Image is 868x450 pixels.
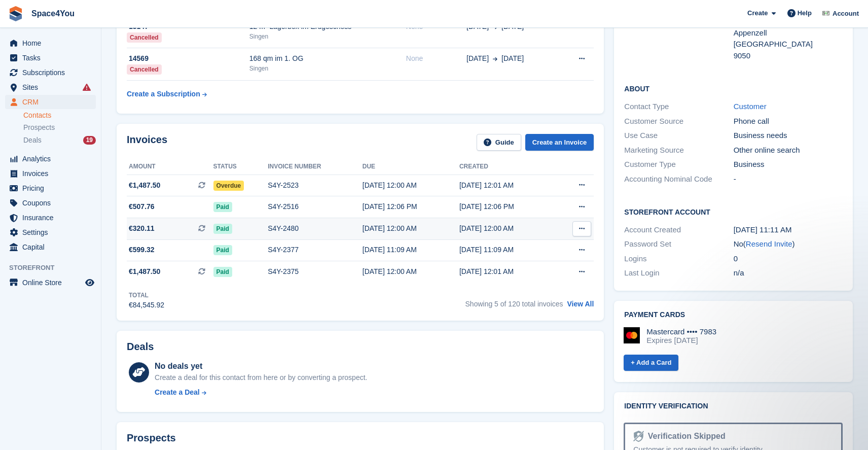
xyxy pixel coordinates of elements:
[734,102,767,111] a: Customer
[129,291,164,300] div: Total
[129,245,155,255] span: €599.32
[5,95,96,109] a: menu
[155,387,200,398] div: Create a Deal
[127,134,167,151] h2: Invoices
[155,387,367,398] a: Create a Deal
[624,145,733,156] div: Marketing Source
[268,223,363,234] div: S4Y-2480
[466,53,489,64] span: [DATE]
[127,159,213,175] th: Amount
[83,83,91,91] i: Smart entry sync failures have occurred
[624,311,843,319] h2: Payment cards
[363,266,459,277] div: [DATE] 12:00 AM
[27,5,79,22] a: Space4You
[743,239,795,248] span: ( )
[22,51,83,65] span: Tasks
[129,201,155,212] span: €507.76
[624,253,733,265] div: Logins
[129,180,160,191] span: €1,487.50
[249,32,406,41] div: Singen
[83,136,96,145] div: 19
[268,266,363,277] div: S4Y-2375
[22,196,83,210] span: Coupons
[734,116,843,127] div: Phone call
[129,223,155,234] span: €320.11
[5,80,96,94] a: menu
[127,341,154,353] h2: Deals
[477,134,521,151] a: Guide
[23,123,55,132] span: Prospects
[459,223,556,234] div: [DATE] 12:00 AM
[8,6,23,21] img: stora-icon-8386f47178a22dfd0bd8f6a31ec36ba5ce8667c1dd55bd0f319d3a0aa187defe.svg
[22,152,83,166] span: Analytics
[821,8,831,18] img: Finn-Kristof Kausch
[23,135,96,146] a: Deals 19
[459,159,556,175] th: Created
[22,65,83,80] span: Subscriptions
[624,355,678,371] a: + Add a Card
[84,276,96,289] a: Preview store
[747,8,768,18] span: Create
[5,196,96,210] a: menu
[129,266,160,277] span: €1,487.50
[268,201,363,212] div: S4Y-2516
[213,267,232,277] span: Paid
[5,275,96,290] a: menu
[624,16,733,61] div: Address
[734,224,843,236] div: [DATE] 11:11 AM
[734,50,843,62] div: 9050
[268,180,363,191] div: S4Y-2523
[23,111,96,120] a: Contacts
[213,224,232,234] span: Paid
[624,101,733,113] div: Contact Type
[363,180,459,191] div: [DATE] 12:00 AM
[624,224,733,236] div: Account Created
[5,65,96,80] a: menu
[22,211,83,225] span: Insurance
[734,159,843,170] div: Business
[127,89,200,99] div: Create a Subscription
[5,225,96,239] a: menu
[746,239,792,248] a: Resend Invite
[22,225,83,239] span: Settings
[624,206,843,217] h2: Storefront Account
[363,159,459,175] th: Due
[734,238,843,250] div: No
[5,181,96,195] a: menu
[734,39,843,50] div: [GEOGRAPHIC_DATA]
[22,36,83,50] span: Home
[5,166,96,181] a: menu
[127,432,176,444] h2: Prospects
[734,130,843,142] div: Business needs
[459,266,556,277] div: [DATE] 12:01 AM
[624,238,733,250] div: Password Set
[525,134,594,151] a: Create an Invoice
[644,430,726,442] div: Verification Skipped
[624,267,733,279] div: Last Login
[624,83,843,93] h2: About
[22,181,83,195] span: Pricing
[624,402,843,410] h2: Identity verification
[646,336,716,345] div: Expires [DATE]
[5,152,96,166] a: menu
[734,27,843,39] div: Appenzell
[22,95,83,109] span: CRM
[624,116,733,127] div: Customer Source
[249,64,406,73] div: Singen
[363,245,459,255] div: [DATE] 11:09 AM
[633,431,643,442] img: Identity Verification Ready
[249,53,406,64] div: 168 qm im 1. OG
[22,240,83,254] span: Capital
[129,300,164,310] div: €84,545.92
[22,275,83,290] span: Online Store
[127,53,249,64] div: 14569
[213,202,232,212] span: Paid
[155,360,367,372] div: No deals yet
[459,180,556,191] div: [DATE] 12:01 AM
[127,85,207,103] a: Create a Subscription
[5,36,96,50] a: menu
[406,53,466,64] div: None
[155,372,367,383] div: Create a deal for this contact from here or by converting a prospect.
[624,327,640,343] img: Mastercard Logo
[646,327,716,336] div: Mastercard •••• 7983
